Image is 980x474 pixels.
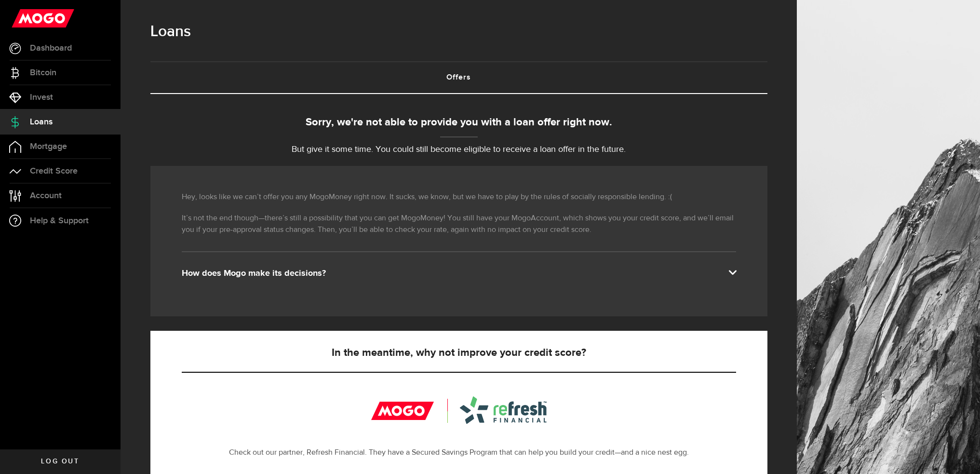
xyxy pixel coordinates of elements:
[30,167,78,176] span: Credit Score
[150,62,767,93] a: Offers
[182,268,736,279] div: How does Mogo make its decisions?
[940,433,980,474] iframe: LiveChat chat widget
[30,93,53,102] span: Invest
[30,44,72,53] span: Dashboard
[30,68,56,77] span: Bitcoin
[41,458,79,465] span: Log out
[182,191,736,203] p: Hey, looks like we can’t offer you any MogoMoney right now. It sucks, we know, but we have to pla...
[182,213,736,236] p: It’s not the end though—there’s still a possibility that you can get MogoMoney! You still have yo...
[30,142,67,151] span: Mortgage
[182,447,736,459] p: Check out our partner, Refresh Financial. They have a Secured Savings Program that can help you b...
[150,115,767,131] div: Sorry, we're not able to provide you with a loan offer right now.
[150,19,767,44] h1: Loans
[150,143,767,156] p: But give it some time. You could still become eligible to receive a loan offer in the future.
[150,61,767,94] ul: Tabs Navigation
[30,217,89,225] span: Help & Support
[30,191,62,200] span: Account
[182,347,736,359] h5: In the meantime, why not improve your credit score?
[30,118,53,126] span: Loans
